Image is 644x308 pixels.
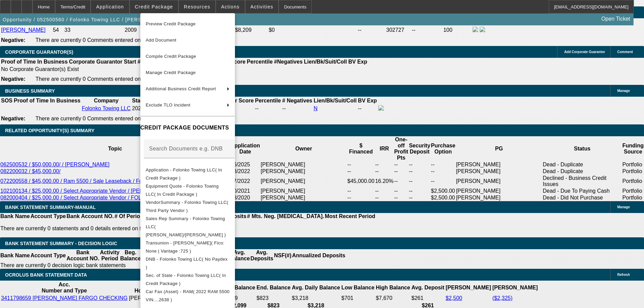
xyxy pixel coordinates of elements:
span: VendorSummary - Folonko Towing LLC( Third Party Vendor ) [146,200,228,213]
span: Add Document [146,38,176,43]
span: Car Fax (Asset) - RAM( 2022 RAM 5500 VIN....2638 ) [146,289,230,302]
mat-label: Search Documents e.g. DNB [149,146,223,151]
button: VendorSummary - Folonko Towing LLC( Third Party Vendor ) [140,198,235,215]
span: Exclude TLO Incident [146,102,190,108]
span: Equipment Quote - Folonko Towing LLC( In Credit Package ) [146,184,219,197]
span: Sales Rep Summary - Folonko Towing LLC( [PERSON_NAME]/[PERSON_NAME] ) [146,216,226,237]
span: Preview Credit Package [146,21,196,26]
span: Sec. of State - Folonko Towing LLC( In Credit Package ) [146,273,226,286]
span: Transunion - [PERSON_NAME]( Fico: None | Vantage :725 ) [146,240,224,254]
h4: CREDIT PACKAGE DOCUMENTS [140,124,235,132]
span: DNB - Folonko Towing LLC( No Paydex ) [146,257,228,270]
span: Compile Credit Package [146,54,196,59]
button: Sec. of State - Folonko Towing LLC( In Credit Package ) [140,271,235,288]
button: Transunion - Touray, Lamin( Fico: None | Vantage :725 ) [140,239,235,255]
button: Equipment Quote - Folonko Towing LLC( In Credit Package ) [140,182,235,198]
span: Manage Credit Package [146,70,196,75]
button: Car Fax (Asset) - RAM( 2022 RAM 5500 VIN....2638 ) [140,288,235,304]
button: Sales Rep Summary - Folonko Towing LLC( Bush, Dante/Higgins, Samuel ) [140,215,235,239]
span: Additional Business Credit Report [146,86,216,91]
span: Application - Folonko Towing LLC( In Credit Package ) [146,167,222,181]
button: DNB - Folonko Towing LLC( No Paydex ) [140,255,235,271]
button: Application - Folonko Towing LLC( In Credit Package ) [140,166,235,182]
